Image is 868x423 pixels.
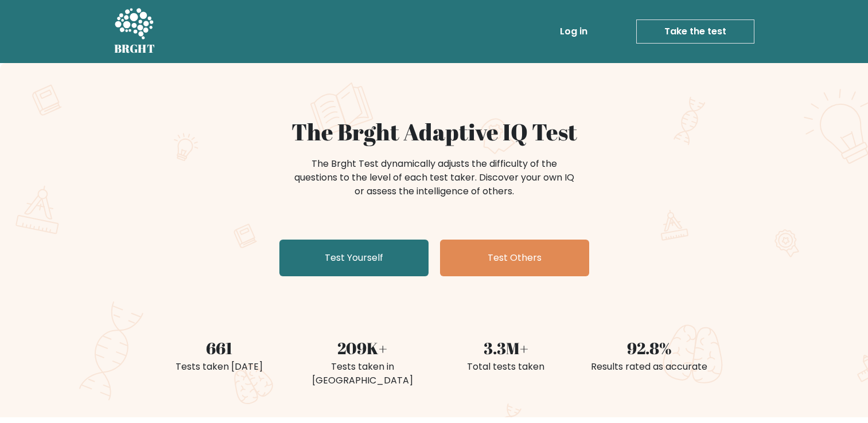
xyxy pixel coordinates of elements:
[585,336,714,360] div: 92.8%
[441,336,571,360] div: 3.3M+
[555,20,592,43] a: Log in
[636,19,754,44] a: Take the test
[298,336,427,360] div: 209K+
[441,360,571,374] div: Total tests taken
[298,360,427,387] div: Tests taken in [GEOGRAPHIC_DATA]
[585,360,714,374] div: Results rated as accurate
[114,42,155,56] h5: BRGHT
[279,240,429,276] a: Test Yourself
[114,5,155,58] a: BRGHT
[291,157,578,198] div: The Brght Test dynamically adjusts the difficulty of the questions to the level of each test take...
[154,360,284,374] div: Tests taken [DATE]
[440,240,589,276] a: Test Others
[154,336,284,360] div: 661
[154,118,714,146] h1: The Brght Adaptive IQ Test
